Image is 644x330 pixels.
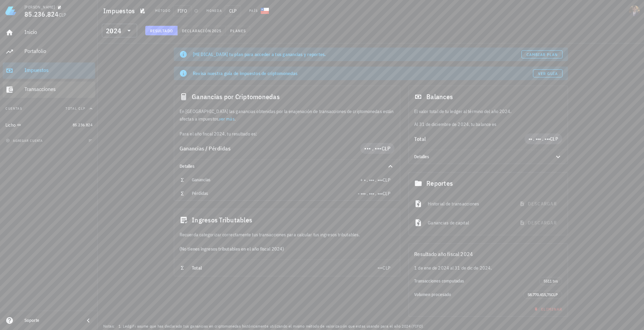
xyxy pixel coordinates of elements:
span: CLP [382,145,391,152]
div: Método [155,8,170,14]
p: El valor total de tu ledger al término del año 2024. [414,108,562,115]
span: CLP [225,5,241,16]
span: - ••• . ••• . ••• [358,190,383,197]
div: [PERSON_NAME] [24,4,55,10]
li: LedgiFi asume que has declarado tus ganancias en criptomonedas históricamente utilizando el mismo... [123,323,561,330]
div: 1 de ene de 2024 al 31 de dic de 2024. [409,264,568,272]
span: CLP [551,292,558,297]
span: CLP [383,265,390,271]
span: Ganancias / Pérdidas [180,145,231,152]
div: avatar [629,5,640,16]
span: CLP [550,136,558,142]
div: 2024 [106,27,121,34]
a: Licho 85.236.824 [3,117,95,133]
button: Planes [226,26,251,35]
span: Eliminar [533,307,562,312]
span: Declaración [182,28,211,33]
button: agregar cuenta [4,137,46,144]
a: Inicio [3,24,95,41]
a: Transacciones [3,81,95,98]
div: Ingresos Tributables [174,209,400,231]
div: Detalles [409,150,568,164]
span: Resultado [150,28,173,33]
div: Resultado año fiscal 2024 [409,244,568,264]
a: Cambiar plan [521,50,563,58]
a: Impuestos [3,62,95,79]
div: Licho [5,122,16,128]
div: Historial de transacciones [428,196,510,211]
div: Volumen procesado [414,292,523,297]
img: LedgiFi [5,5,16,16]
a: Portafolio [3,43,95,60]
button: CuentasTotal CLP [3,100,95,117]
span: agregar cuenta [7,139,43,143]
span: [MEDICAL_DATA] tu plan para acceder a tus ganancias y reportes. [193,51,326,57]
span: Total [192,265,202,271]
div: En [GEOGRAPHIC_DATA] las ganancias obtenidas por la enajenación de transacciones de criptomonedas... [174,108,400,137]
span: FIFO [173,5,191,16]
div: Balances [409,86,568,108]
a: ver más [219,116,235,122]
div: (No tienes ingresos tributables en el año fiscal 2024) [174,238,400,259]
span: 5511 txs [544,277,558,285]
div: 2024 [102,24,137,37]
span: Planes [230,28,246,33]
div: Revisa nuestra guía de impuestos de criptomonedas [193,70,533,77]
div: Soporte [24,318,79,323]
div: País [249,8,258,14]
span: 85.236.824 [24,10,59,19]
span: Ver guía [538,71,558,76]
span: 58.770.415,75 [528,292,551,297]
div: Moneda [206,8,222,14]
div: Detalles [180,164,378,169]
span: Cambiar plan [526,52,558,57]
div: Transacciones [24,86,92,92]
div: Reportes [409,172,568,194]
span: 85.236.824 [73,122,92,127]
span: Total CLP [66,106,86,111]
span: ••• [378,265,383,271]
div: Impuestos [24,67,92,73]
div: CL-icon [261,7,269,15]
div: Ganancias por Criptomonedas [174,86,400,108]
div: Detalles [414,154,546,160]
a: Ver guía [533,69,563,77]
span: CLP [59,12,67,18]
span: 2025 [211,28,221,33]
div: Detalles [174,160,400,173]
span: ••• . ••• [364,145,382,152]
div: Total [414,136,525,142]
span: •• . ••• . ••• [529,136,550,142]
div: Inicio [24,29,92,35]
div: Recuerda categorizar correctamente tus transacciones para calcular tus ingresos tributables. [174,231,400,238]
button: Resultado [145,26,178,35]
span: + • . ••• . ••• [360,177,383,183]
button: Declaración 2025 [178,26,226,35]
div: Transacciones computadas [414,278,539,284]
div: Pérdidas [192,191,358,196]
span: CLP [383,190,390,197]
div: Portafolio [24,48,92,54]
button: Eliminar [530,304,565,314]
div: Ganancias [192,177,360,183]
h1: Impuestos [103,5,137,16]
div: Ganancias de capital [428,215,510,230]
div: Al 31 de diciembre de 2024, tu balance es [409,108,568,128]
span: CLP [383,177,390,183]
